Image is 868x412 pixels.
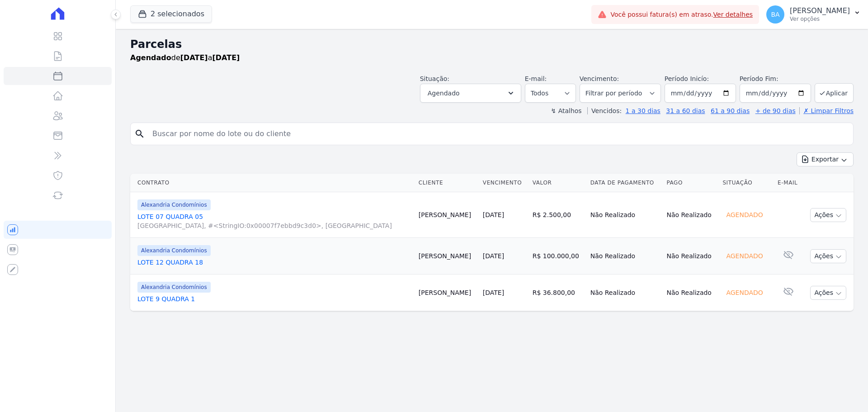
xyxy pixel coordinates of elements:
button: Ações [810,249,846,263]
a: LOTE 9 QUADRA 1 [137,294,411,303]
a: [DATE] [483,289,504,296]
a: [DATE] [483,252,504,260]
label: Período Fim: [740,74,811,84]
span: Agendado [428,88,460,99]
th: Contrato [130,174,415,192]
span: Você possui fatura(s) em atraso. [610,10,753,19]
strong: [DATE] [212,53,240,62]
td: Não Realizado [587,275,663,311]
button: Ações [810,286,846,300]
th: E-mail [774,174,803,192]
a: 61 a 90 dias [711,107,750,114]
strong: Agendado [130,53,171,62]
button: Agendado [420,84,521,103]
div: Agendado [722,208,766,221]
a: 31 a 60 dias [666,107,705,114]
td: Não Realizado [663,238,719,275]
i: search [134,128,145,139]
button: Exportar [797,152,854,166]
td: [PERSON_NAME] [415,192,479,238]
p: de a [130,52,240,63]
button: 2 selecionados [130,5,212,23]
td: [PERSON_NAME] [415,275,479,311]
td: Não Realizado [663,192,719,238]
td: Não Realizado [663,275,719,311]
th: Cliente [415,174,479,192]
button: Ações [810,208,846,222]
button: BA [PERSON_NAME] Ver opções [759,2,868,27]
td: R$ 2.500,00 [529,192,587,238]
label: ↯ Atalhos [551,107,581,114]
p: [PERSON_NAME] [790,6,850,15]
td: [PERSON_NAME] [415,238,479,275]
span: BA [771,11,780,18]
a: Ver detalhes [713,11,753,18]
input: Buscar por nome do lote ou do cliente [147,125,849,143]
span: Alexandria Condomínios [137,282,211,293]
td: R$ 36.800,00 [529,275,587,311]
button: Aplicar [815,83,854,103]
label: Situação: [420,75,449,82]
td: R$ 100.000,00 [529,238,587,275]
th: Valor [529,174,587,192]
label: Vencidos: [587,107,622,114]
a: LOTE 12 QUADRA 18 [137,258,411,267]
a: ✗ Limpar Filtros [799,107,854,114]
td: Não Realizado [587,192,663,238]
th: Data de Pagamento [587,174,663,192]
label: Período Inicío: [665,75,709,82]
a: + de 90 dias [755,107,796,114]
div: Agendado [722,250,766,262]
a: 1 a 30 dias [626,107,660,114]
span: Alexandria Condomínios [137,245,211,256]
label: E-mail: [525,75,547,82]
span: [GEOGRAPHIC_DATA], #<StringIO:0x00007f7ebbd9c3d0>, [GEOGRAPHIC_DATA] [137,221,411,230]
h2: Parcelas [130,36,854,52]
a: LOTE 07 QUADRA 05[GEOGRAPHIC_DATA], #<StringIO:0x00007f7ebbd9c3d0>, [GEOGRAPHIC_DATA] [137,212,411,230]
label: Vencimento: [580,75,619,82]
td: Não Realizado [587,238,663,275]
th: Situação [719,174,774,192]
span: Alexandria Condomínios [137,199,211,210]
th: Pago [663,174,719,192]
div: Agendado [722,286,766,299]
strong: [DATE] [180,53,208,62]
p: Ver opções [790,15,850,23]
